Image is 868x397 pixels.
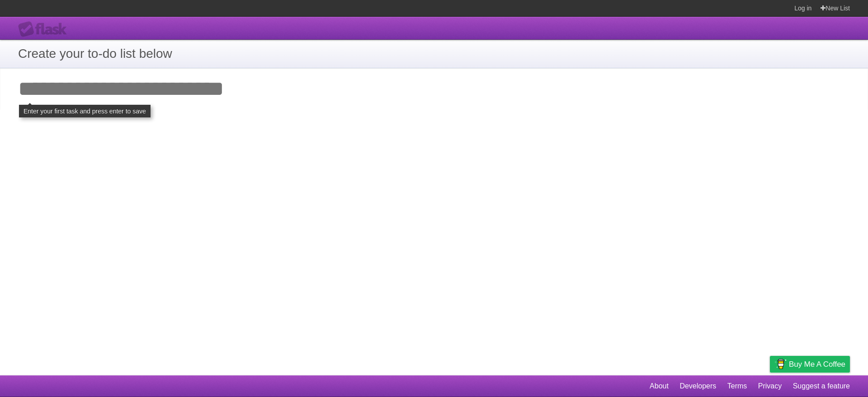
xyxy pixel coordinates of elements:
a: Suggest a feature [793,378,850,395]
a: Buy me a coffee [770,356,850,373]
a: Privacy [758,378,782,395]
img: Buy me a coffee [774,356,787,372]
div: Flask [18,21,72,37]
a: About [650,378,669,395]
span: Buy me a coffee [789,356,845,372]
a: Developers [679,378,716,395]
a: Terms [727,378,747,395]
h1: Create your to-do list below [18,44,850,63]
